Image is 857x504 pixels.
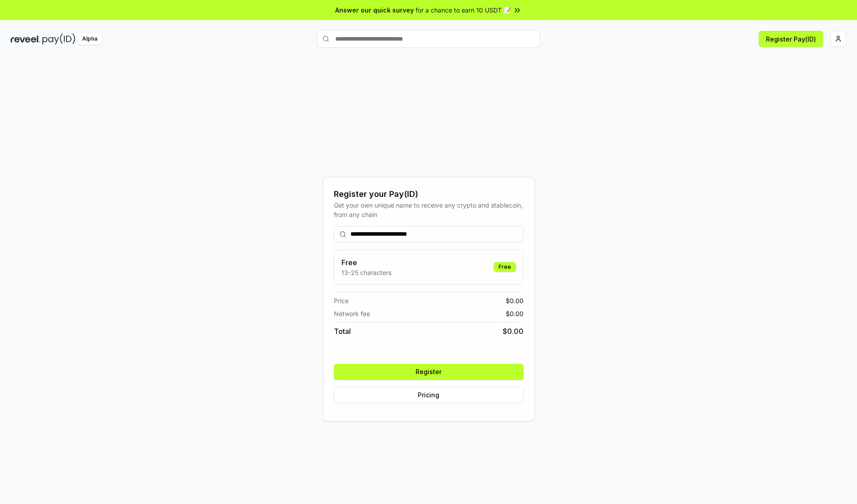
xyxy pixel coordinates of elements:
[416,5,511,15] span: for a chance to earn 10 USDT 📝
[341,268,391,277] p: 13-25 characters
[334,364,524,380] button: Register
[77,33,102,45] div: Alpha
[506,296,524,305] span: $ 0.00
[506,309,524,318] span: $ 0.00
[503,326,524,337] span: $ 0.00
[334,188,524,200] div: Register your Pay(ID)
[334,200,524,219] div: Get your own unique name to receive any crypto and stablecoin, from any chain
[335,5,414,15] span: Answer our quick survey
[341,257,391,268] h3: Free
[334,387,524,403] button: Pricing
[334,296,349,305] span: Price
[494,262,516,272] div: Free
[42,33,75,45] img: pay_id
[334,326,351,337] span: Total
[11,33,41,45] img: reveel_dark
[334,309,370,318] span: Network fee
[759,31,823,47] button: Register Pay(ID)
